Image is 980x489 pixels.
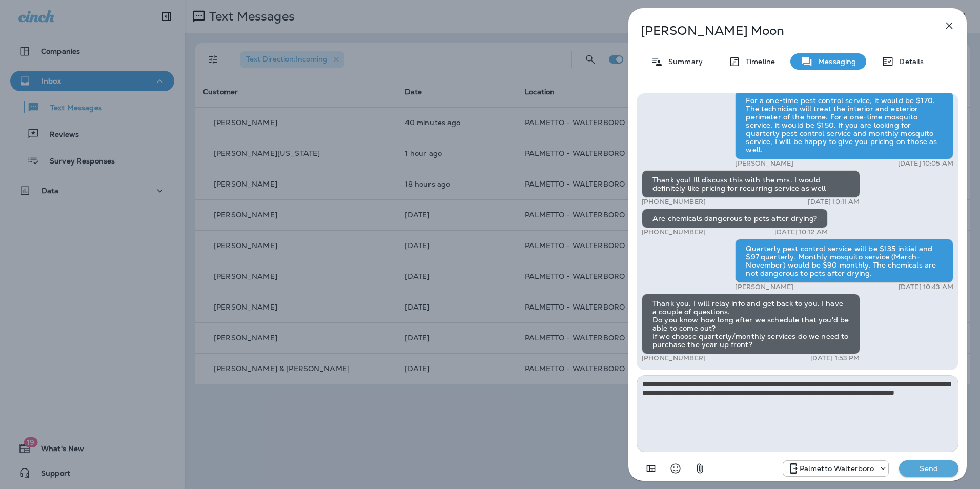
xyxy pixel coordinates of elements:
p: [PHONE_NUMBER] [642,228,706,236]
div: Are chemicals dangerous to pets after drying? [642,209,828,228]
p: [PERSON_NAME] [735,159,793,168]
p: Send [907,464,950,473]
p: [DATE] 10:05 AM [898,159,953,168]
button: Send [899,460,958,477]
p: Summary [663,57,703,66]
p: [DATE] 10:12 AM [774,228,828,236]
div: Quarterly pest control service will be $135 initial and $97 quarterly. Monthly mosquito service (... [735,239,953,283]
div: +1 (843) 549-4955 [783,462,889,475]
p: Details [894,57,924,66]
p: [PHONE_NUMBER] [642,354,706,362]
div: Thank you. I will relay info and get back to you. I have a couple of questions. Do you know how l... [642,294,860,354]
p: [DATE] 10:11 AM [808,198,860,206]
p: [PERSON_NAME] Moon [641,24,921,38]
p: Palmetto Walterboro [800,464,874,473]
p: [PHONE_NUMBER] [642,198,706,206]
div: For a one-time pest control service, it would be $170. The technician will treat the interior and... [735,91,953,159]
button: Select an emoji [665,458,686,479]
button: Add in a premade template [641,458,661,479]
p: [DATE] 1:53 PM [810,354,860,362]
p: Timeline [741,57,775,66]
p: Messaging [813,57,856,66]
p: [PERSON_NAME] [735,283,793,291]
p: [DATE] 10:43 AM [899,283,953,291]
div: Thank you! Ill discuss this with the mrs. I would definitely like pricing for recurring service a... [642,170,860,198]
